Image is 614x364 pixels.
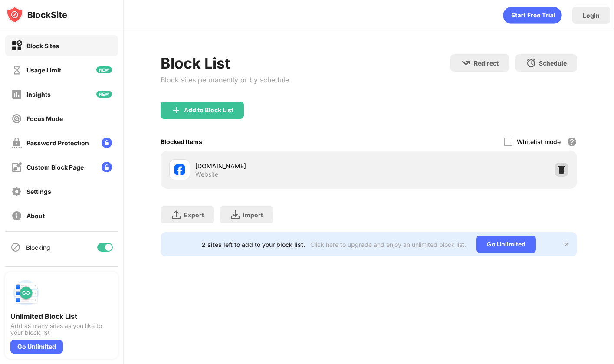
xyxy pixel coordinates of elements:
div: Insights [26,91,51,98]
div: Unlimited Block List [10,312,113,321]
img: customize-block-page-off.svg [11,162,22,173]
img: insights-off.svg [11,89,22,100]
img: push-block-list.svg [10,277,42,308]
div: Add to Block List [184,107,233,114]
div: About [26,212,45,220]
div: Go Unlimited [10,340,63,354]
img: lock-menu.svg [102,162,112,172]
img: about-off.svg [11,210,22,221]
img: focus-off.svg [11,113,22,124]
img: settings-off.svg [11,186,22,197]
img: lock-menu.svg [102,138,112,148]
div: Login [583,12,600,19]
div: Custom Block Page [26,164,84,171]
div: Block sites permanently or by schedule [161,75,289,84]
div: Usage Limit [26,66,61,74]
div: Block List [161,54,289,72]
img: new-icon.svg [96,66,112,73]
div: Settings [26,188,51,195]
div: [DOMAIN_NAME] [195,161,369,171]
div: Focus Mode [26,115,63,122]
div: Password Protection [26,139,89,147]
img: blocking-icon.svg [10,242,21,253]
div: Go Unlimited [476,236,536,253]
div: 2 sites left to add to your block list. [202,241,305,248]
img: new-icon.svg [96,91,112,98]
img: favicons [174,164,185,175]
div: Whitelist mode [517,138,561,145]
img: x-button.svg [563,241,570,248]
div: Click here to upgrade and enjoy an unlimited block list. [310,241,466,248]
div: Schedule [539,59,567,67]
div: animation [503,7,562,24]
img: logo-blocksite.svg [6,6,67,23]
img: block-on.svg [11,40,22,51]
div: Blocking [26,244,50,251]
div: Blocked Items [161,138,202,145]
div: Import [243,211,263,219]
img: time-usage-off.svg [11,65,22,75]
div: Redirect [474,59,499,67]
div: Block Sites [26,42,59,49]
div: Website [195,171,218,178]
img: password-protection-off.svg [11,138,22,148]
div: Add as many sites as you like to your block list [10,322,113,336]
div: Export [184,211,204,219]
